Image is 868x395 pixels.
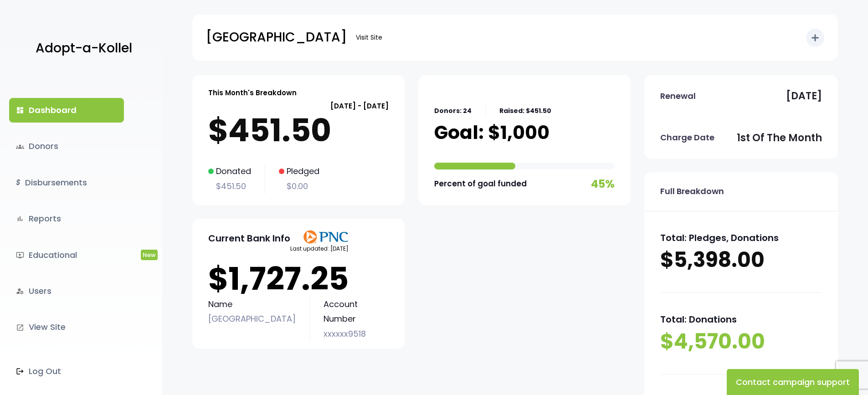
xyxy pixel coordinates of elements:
span: groups [16,143,24,151]
p: Raised: $451.50 [499,105,551,117]
p: $0.00 [279,179,319,194]
p: Goal: $1,000 [434,121,550,144]
a: Visit Site [351,29,387,46]
i: bar_chart [16,215,24,223]
i: add [810,32,821,43]
p: Donated [208,164,251,179]
p: 45% [591,174,615,194]
p: Full Breakdown [660,184,724,199]
i: ondemand_video [16,251,24,259]
p: $451.50 [208,112,389,149]
p: xxxxxx9518 [324,327,389,341]
button: add [806,29,824,47]
p: This Month's Breakdown [208,87,297,99]
a: Adopt-a-Kollel [31,26,132,71]
p: [DATE] [786,87,822,105]
i: $ [16,176,21,190]
p: Last updated: [DATE] [290,244,349,254]
p: $1,727.25 [208,261,389,297]
p: Total: Pledges, Donations [660,230,822,246]
p: Pledged [279,164,319,179]
p: Renewal [660,89,696,103]
a: launchView Site [9,315,124,339]
p: [GEOGRAPHIC_DATA] [206,26,347,49]
p: Donors: 24 [434,105,472,117]
p: $4,570.00 [660,328,822,356]
p: Percent of goal funded [434,177,527,191]
p: Account Number [324,297,389,327]
i: manage_accounts [16,287,24,295]
img: PNClogo.svg [303,230,349,244]
p: Adopt-a-Kollel [36,37,132,60]
a: groupsDonors [9,134,124,159]
a: $Disbursements [9,170,124,195]
p: Current Bank Info [208,230,290,246]
p: [DATE] - [DATE] [208,100,389,112]
p: Total: Donations [660,311,822,328]
i: dashboard [16,106,24,114]
span: New [141,250,158,260]
a: bar_chartReports [9,206,124,231]
p: $5,398.00 [660,246,822,274]
a: Log Out [9,359,124,384]
button: Contact campaign support [727,369,859,395]
a: manage_accountsUsers [9,279,124,303]
p: Name [208,297,296,312]
p: [GEOGRAPHIC_DATA] [208,312,296,326]
a: dashboardDashboard [9,98,124,123]
p: Charge Date [660,130,714,145]
i: launch [16,323,24,332]
a: ondemand_videoEducationalNew [9,243,124,267]
p: 1st of the month [737,129,822,147]
p: $451.50 [208,179,251,194]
